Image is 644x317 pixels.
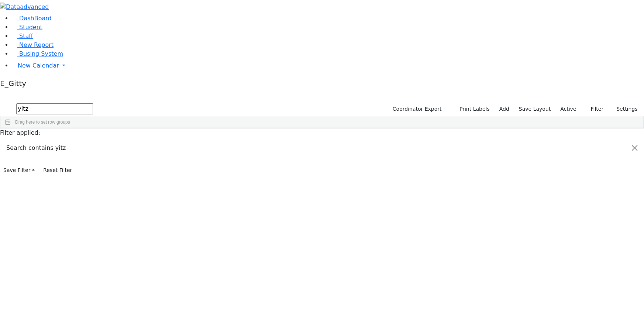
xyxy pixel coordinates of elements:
a: DashBoard [12,15,52,22]
span: Busing System [19,50,63,57]
span: New Calendar [18,62,59,69]
a: Busing System [12,50,63,57]
span: DashBoard [19,15,52,22]
button: Settings [607,103,641,115]
input: Search [16,103,93,114]
button: Print Labels [451,103,493,115]
span: New Report [19,41,54,48]
button: Coordinator Export [388,103,445,115]
label: Active [557,103,580,115]
span: Drag here to set row groups [15,120,70,125]
a: Student [12,24,42,31]
button: Reset Filter [40,165,75,176]
span: Student [19,24,42,31]
a: Add [496,103,513,115]
button: Save Layout [516,103,554,115]
a: New Report [12,41,54,48]
button: Close [626,138,644,158]
span: Staff [19,32,33,39]
button: Filter [581,103,607,115]
a: Staff [12,32,33,39]
a: New Calendar [12,58,644,73]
